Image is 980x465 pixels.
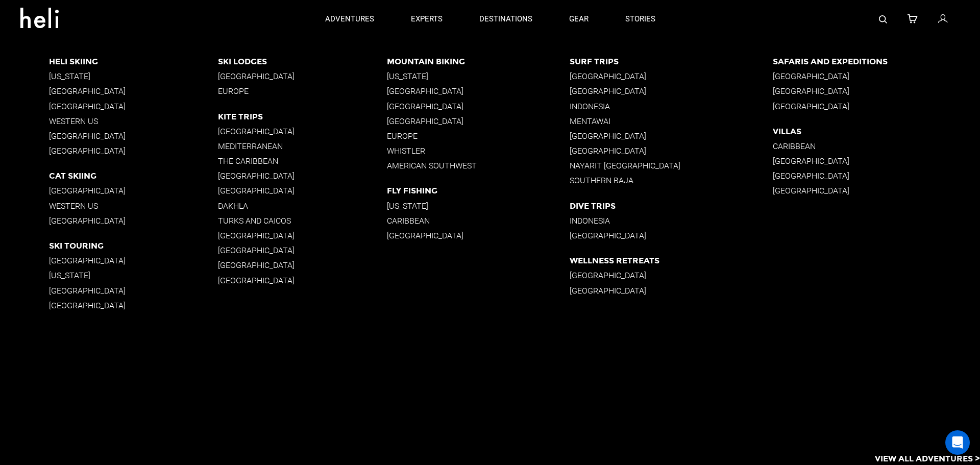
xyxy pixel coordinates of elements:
[218,156,387,166] p: The Caribbean
[218,231,387,240] p: [GEOGRAPHIC_DATA]
[218,57,387,66] p: Ski Lodges
[49,146,218,156] p: [GEOGRAPHIC_DATA]
[411,14,443,25] p: experts
[570,271,773,280] p: [GEOGRAPHIC_DATA]
[570,131,773,141] p: [GEOGRAPHIC_DATA]
[387,102,569,111] p: [GEOGRAPHIC_DATA]
[570,231,773,240] p: [GEOGRAPHIC_DATA]
[49,131,218,141] p: [GEOGRAPHIC_DATA]
[325,14,374,25] p: adventures
[49,171,218,181] p: Cat Skiing
[218,216,387,226] p: Turks and Caicos
[387,146,569,156] p: Whistler
[49,186,218,196] p: [GEOGRAPHIC_DATA]
[218,260,387,270] p: [GEOGRAPHIC_DATA]
[218,186,387,196] p: [GEOGRAPHIC_DATA]
[773,57,980,66] p: Safaris and Expeditions
[49,271,218,280] p: [US_STATE]
[49,57,218,66] p: Heli Skiing
[773,186,980,196] p: [GEOGRAPHIC_DATA]
[218,141,387,151] p: Mediterranean
[387,116,569,126] p: [GEOGRAPHIC_DATA]
[49,216,218,226] p: [GEOGRAPHIC_DATA]
[218,246,387,255] p: [GEOGRAPHIC_DATA]
[49,201,218,211] p: Western US
[49,256,218,265] p: [GEOGRAPHIC_DATA]
[387,131,569,141] p: Europe
[570,86,773,96] p: [GEOGRAPHIC_DATA]
[49,241,218,251] p: Ski Touring
[218,127,387,136] p: [GEOGRAPHIC_DATA]
[773,156,980,166] p: [GEOGRAPHIC_DATA]
[387,161,569,170] p: American Southwest
[49,116,218,126] p: Western US
[49,86,218,96] p: [GEOGRAPHIC_DATA]
[387,216,569,226] p: Caribbean
[773,102,980,111] p: [GEOGRAPHIC_DATA]
[49,71,218,81] p: [US_STATE]
[570,176,773,186] p: Southern Baja
[387,57,569,66] p: Mountain Biking
[570,102,773,111] p: Indonesia
[218,71,387,81] p: [GEOGRAPHIC_DATA]
[387,71,569,81] p: [US_STATE]
[773,127,980,136] p: Villas
[570,286,773,296] p: [GEOGRAPHIC_DATA]
[773,141,980,151] p: Caribbean
[570,71,773,81] p: [GEOGRAPHIC_DATA]
[218,171,387,181] p: [GEOGRAPHIC_DATA]
[879,15,887,23] img: search-bar-icon.svg
[218,86,387,96] p: Europe
[570,216,773,226] p: Indonesia
[875,453,980,465] p: View All Adventures >
[387,86,569,96] p: [GEOGRAPHIC_DATA]
[570,161,773,170] p: Nayarit [GEOGRAPHIC_DATA]
[773,171,980,181] p: [GEOGRAPHIC_DATA]
[479,14,532,25] p: destinations
[570,256,773,265] p: Wellness Retreats
[218,201,387,211] p: Dakhla
[570,201,773,211] p: Dive Trips
[387,201,569,211] p: [US_STATE]
[570,116,773,126] p: Mentawai
[49,286,218,296] p: [GEOGRAPHIC_DATA]
[773,86,980,96] p: [GEOGRAPHIC_DATA]
[773,71,980,81] p: [GEOGRAPHIC_DATA]
[49,102,218,111] p: [GEOGRAPHIC_DATA]
[570,146,773,156] p: [GEOGRAPHIC_DATA]
[387,231,569,240] p: [GEOGRAPHIC_DATA]
[49,301,218,310] p: [GEOGRAPHIC_DATA]
[218,112,387,121] p: Kite Trips
[218,276,387,285] p: [GEOGRAPHIC_DATA]
[387,186,569,196] p: Fly Fishing
[945,430,970,455] div: Open Intercom Messenger
[570,57,773,66] p: Surf Trips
